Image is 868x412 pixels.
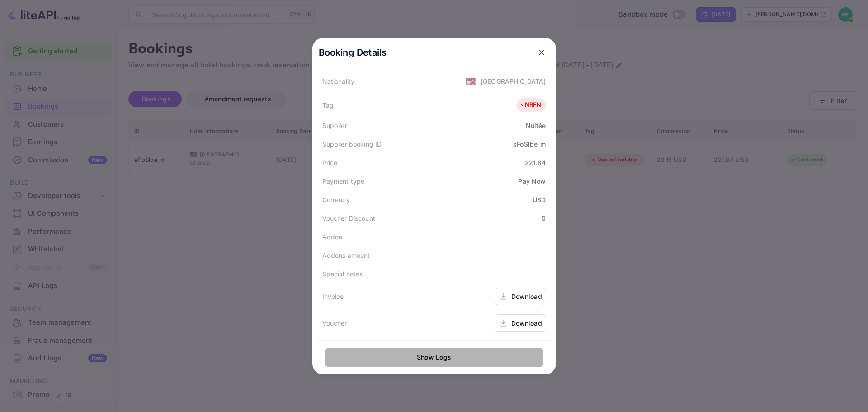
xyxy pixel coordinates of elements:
div: Currency [322,195,350,204]
p: Booking Details [319,46,387,59]
div: Voucher Discount [322,213,375,223]
div: Special notes [322,269,363,279]
div: Addons amount [322,251,370,260]
div: sFoSlbe_m [513,139,546,149]
div: [GEOGRAPHIC_DATA] [481,76,546,86]
span: United States [466,73,476,89]
div: Payment type [322,176,365,186]
div: Addon [322,232,343,242]
div: Supplier [322,121,347,130]
div: 221.84 [525,158,546,167]
div: Supplier booking ID [322,139,382,149]
button: Show Logs [325,348,543,367]
div: Nuitée [526,121,546,130]
div: USD [533,195,546,204]
div: Price [322,158,338,167]
div: Pay Now [518,176,546,186]
div: 0 [542,213,546,223]
div: Download [511,292,542,301]
div: Nationality [322,76,355,86]
div: Download [511,318,542,328]
div: Tag [322,100,334,110]
div: Voucher [322,318,347,328]
div: Invoice [322,292,344,301]
div: NRFN [519,100,542,109]
button: close [533,44,550,61]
